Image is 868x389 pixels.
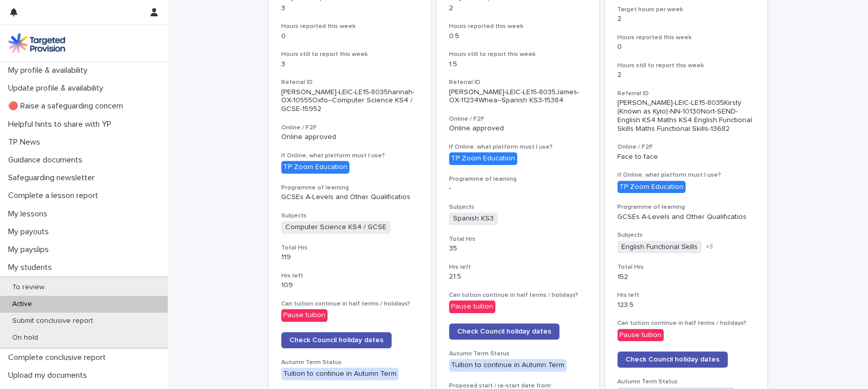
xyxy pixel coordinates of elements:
p: 3 [281,4,419,13]
p: Helpful hints to share with YP [4,120,119,129]
p: My lessons [4,209,55,219]
div: TP Zoom Education [617,181,685,193]
h3: Target hours per week [617,6,755,14]
p: 123.5 [617,301,755,310]
p: 152 [617,273,755,282]
img: M5nRWzHhSzIhMunXDL62 [8,33,65,53]
p: Online approved [449,124,587,133]
h3: If Online, what platform must I use? [281,152,419,160]
span: Check Council holiday dates [625,356,720,363]
div: Tuition to continue in Autumn Term [281,368,399,380]
div: TP Zoom Education [281,161,349,174]
p: Online approved [281,133,419,142]
p: Guidance documents [4,155,91,165]
span: Check Council holiday dates [289,337,383,344]
p: TP News [4,137,48,147]
h3: If Online, what platform must I use? [449,143,587,151]
a: Check Council holiday dates [281,332,392,348]
h3: Referral ID [617,90,755,98]
p: Update profile & availability [4,84,111,93]
div: Pause tuition [281,309,327,322]
p: Submit conclusive report [4,317,101,325]
p: Safeguarding newsletter [4,173,103,183]
span: + 3 [706,244,713,250]
span: Spanish KS3 [449,212,498,225]
span: Computer Science KS4 / GCSE [281,221,391,234]
h3: Hours reported this week [617,34,755,42]
p: 3 [281,60,419,69]
h3: Programme of learning [617,203,755,211]
h3: Programme of learning [281,184,419,192]
h3: Hours still to report this week [281,50,419,59]
p: [PERSON_NAME]-LEIC-LE15-8035hannah-OX-10555Oxfo--Computer Science KS4 / GCSE-15952 [281,88,419,114]
p: 0 [281,32,419,41]
h3: Subjects [281,212,419,220]
div: TP Zoom Education [449,152,517,165]
h3: Hours still to report this week [449,50,587,59]
p: Complete a lesson report [4,191,106,201]
h3: Programme of learning [449,175,587,183]
p: Face to face [617,153,755,161]
h3: Referral ID [281,78,419,87]
h3: Hours still to report this week [617,62,755,70]
p: Active [4,300,40,309]
h3: Total Hrs [449,235,587,243]
span: Check Council holiday dates [457,328,551,335]
span: English Functional Skills [617,241,702,254]
p: On hold [4,334,46,342]
p: 2 [617,15,755,23]
p: 1.5 [449,60,587,69]
p: 2 [617,71,755,79]
h3: Autumn Term Status [281,358,419,367]
p: - [449,184,587,193]
h3: Autumn Term Status [449,350,587,358]
p: GCSEs A-Levels and Other Qualificatios [281,193,419,202]
h3: Hrs left [281,272,419,280]
p: My profile & availability [4,66,96,75]
p: 119 [281,253,419,262]
h3: Can tuition continue in half terms / holidays? [617,319,755,327]
p: 109 [281,281,419,290]
h3: Online / F2F [449,115,587,123]
h3: If Online, what platform must I use? [617,171,755,179]
a: Check Council holiday dates [449,323,559,340]
p: To review [4,283,52,292]
h3: Subjects [449,203,587,211]
h3: Hrs left [449,263,587,271]
h3: Subjects [617,231,755,239]
p: 35 [449,244,587,253]
h3: Hours reported this week [281,22,419,31]
h3: Referral ID [449,78,587,87]
p: 0.5 [449,32,587,41]
p: Upload my documents [4,371,95,380]
p: [PERSON_NAME]-LEIC-LE15-8035James-OX-11234Whea--Spanish KS3-15384 [449,88,587,105]
p: 0 [617,43,755,51]
a: Check Council holiday dates [617,351,728,368]
p: My students [4,263,60,272]
p: 21.5 [449,272,587,281]
p: GCSEs A-Levels and Other Qualificatios [617,213,755,221]
h3: Hrs left [617,291,755,299]
p: My payslips [4,245,57,255]
h3: Total Hrs [617,263,755,271]
h3: Online / F2F [617,143,755,151]
div: Pause tuition [449,300,495,313]
p: Complete conclusive report [4,353,114,363]
div: Tuition to continue in Autumn Term [449,359,566,372]
h3: Can tuition continue in half terms / holidays? [449,291,587,299]
p: 2 [449,4,587,13]
div: Pause tuition [617,329,664,342]
h3: Autumn Term Status [617,378,755,386]
p: My payouts [4,227,57,237]
h3: Hours reported this week [449,22,587,31]
p: [PERSON_NAME]-LEIC-LE15-8035Kirsty (Known as Kylo)-NN-10130Nort-SEND-English KS4 Maths KS4 Englis... [617,99,755,133]
h3: Total Hrs [281,244,419,252]
p: 🔴 Raise a safeguarding concern [4,101,131,111]
h3: Can tuition continue in half terms / holidays? [281,300,419,308]
h3: Online / F2F [281,124,419,132]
